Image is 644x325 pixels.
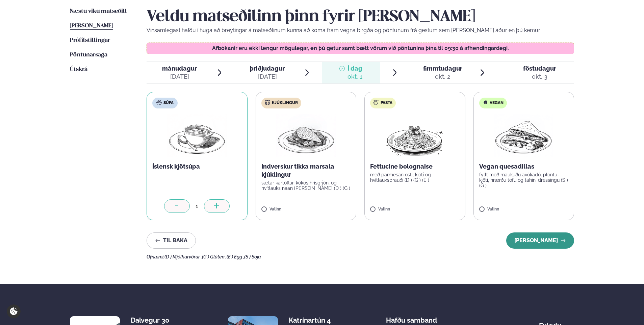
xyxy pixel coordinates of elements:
p: Vinsamlegast hafðu í huga að breytingar á matseðlinum kunna að koma fram vegna birgða og pöntunum... [147,26,574,34]
p: með parmesan osti, kjöti og hvítlauksbrauði (D ) (G ) (E ) [370,172,460,183]
span: Pasta [381,100,392,106]
div: okt. 3 [523,73,556,81]
span: (E ) Egg , [227,254,244,259]
a: Pöntunarsaga [70,51,107,59]
button: Til baka [147,232,196,249]
img: soup.svg [156,100,162,105]
img: Quesadilla.png [494,114,553,157]
p: Fettucine bolognaise [370,162,460,171]
span: Hafðu samband [386,311,437,324]
span: (S ) Soja [244,254,261,259]
div: 1 [190,202,204,210]
p: sætar kartöflur, kókos hrísgrjón, og hvítlauks naan [PERSON_NAME] (D ) (G ) [261,180,351,191]
div: Ofnæmi: [147,254,574,259]
img: pasta.svg [373,100,379,105]
div: okt. 2 [423,73,462,81]
img: Vegan.svg [483,100,488,105]
a: Útskrá [70,66,87,74]
img: Chicken-breast.png [276,114,336,157]
span: (G ) Glúten , [202,254,227,259]
span: Í dag [347,65,362,73]
p: Vegan quesadillas [479,162,569,171]
h2: Veldu matseðilinn þinn fyrir [PERSON_NAME] [147,7,574,26]
span: fimmtudagur [423,65,462,72]
a: [PERSON_NAME] [70,22,113,30]
span: Súpa [163,100,174,106]
a: Prófílstillingar [70,36,110,45]
span: [PERSON_NAME] [70,23,113,29]
span: þriðjudagur [250,65,285,72]
span: Næstu viku matseðill [70,8,127,14]
span: Útskrá [70,67,87,72]
p: fyllt með maukuðu avókadó, plöntu-kjöti, hrærðu tofu og tahini dressingu (S ) (G ) [479,172,569,188]
span: föstudagur [523,65,556,72]
span: mánudagur [162,65,197,72]
div: [DATE] [162,73,197,81]
span: Vegan [490,100,504,106]
img: Soup.png [167,114,227,157]
span: Prófílstillingar [70,37,110,43]
span: Pöntunarsaga [70,52,107,58]
span: (D ) Mjólkurvörur , [164,254,202,259]
div: Katrínartún 4 [289,316,342,324]
div: okt. 1 [347,73,362,81]
div: Dalvegur 30 [131,316,184,324]
img: chicken.svg [265,100,270,105]
img: Spagetti.png [385,114,444,157]
a: Cookie settings [7,304,21,318]
a: Næstu viku matseðill [70,7,127,16]
span: Kjúklingur [272,100,298,106]
div: [DATE] [250,73,285,81]
p: Íslensk kjötsúpa [152,162,242,171]
p: Afbókanir eru ekki lengur mögulegar, en þú getur samt bætt vörum við pöntunina þína til 09:30 á a... [154,46,567,51]
p: Indverskur tikka marsala kjúklingur [261,162,351,179]
button: [PERSON_NAME] [506,232,574,249]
